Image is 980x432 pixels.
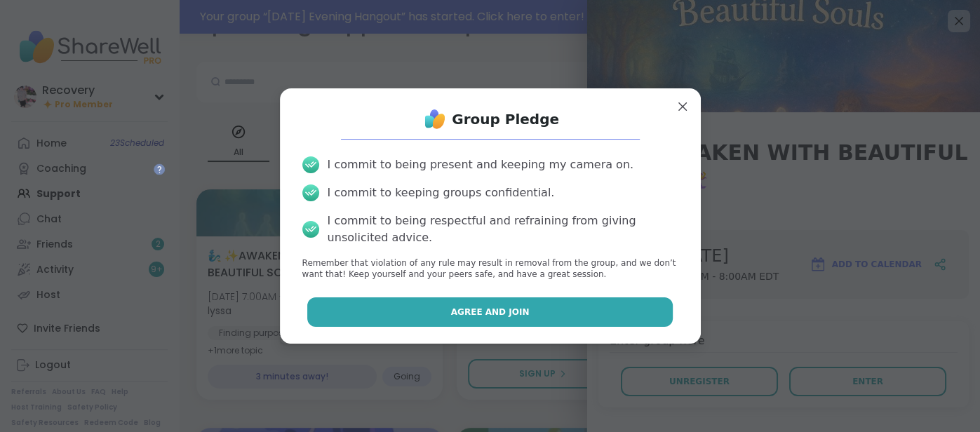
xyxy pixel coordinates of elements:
[328,212,678,246] div: I commit to being respectful and refraining from giving unsolicited advice.
[307,297,673,327] button: Agree and Join
[421,105,449,133] img: ShareWell Logo
[302,257,678,281] p: Remember that violation of any rule may result in removal from the group, and we don’t want that!...
[154,163,165,175] iframe: Spotlight
[452,109,559,129] h1: Group Pledge
[451,306,530,318] span: Agree and Join
[328,184,555,201] div: I commit to keeping groups confidential.
[328,156,633,173] div: I commit to being present and keeping my camera on.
